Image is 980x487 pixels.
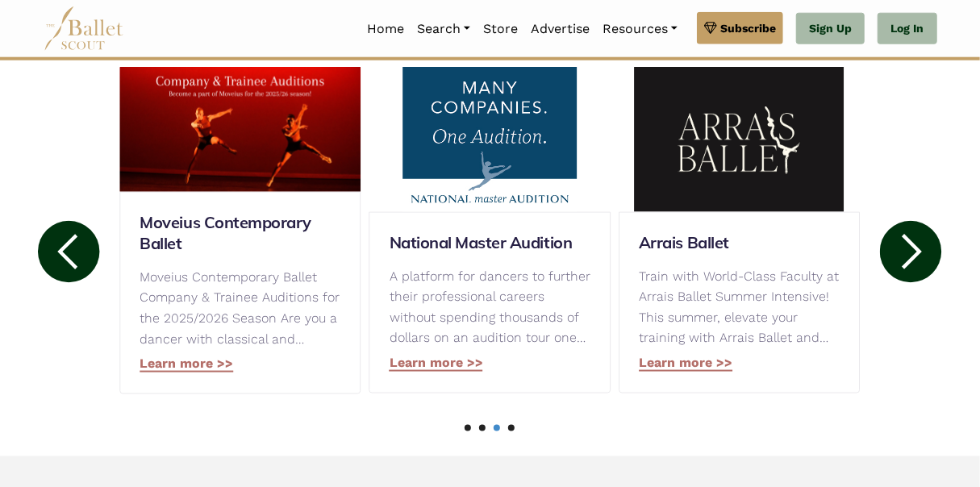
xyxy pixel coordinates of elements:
a: Search [411,12,477,46]
img: gem.svg [704,19,717,37]
a: Home [361,12,411,46]
a: Moveius Contemporary Ballet [140,212,340,254]
p: Moveius Contemporary Ballet Company & Trainee Auditions for the 2025/2026 Season Are you a dancer... [140,267,340,349]
p: A platform for dancers to further their professional careers without spending thousands of dollar... [390,266,590,348]
span: Subscribe [720,19,776,37]
img: National Master Audition logo [369,67,611,212]
a: 1 [465,425,471,431]
a: 4 [508,425,515,431]
a: Advertise [524,12,596,46]
a: Arrais Ballet [639,232,840,253]
a: 2 [479,425,486,431]
a: Log In [878,13,936,45]
p: Train with World-Class Faculty at Arrais Ballet Summer Intensive! This summer, elevate your train... [639,266,840,348]
a: Learn more >> [390,355,483,372]
a: Store [477,12,524,46]
a: Learn more >> [140,356,233,373]
img: Arrais Ballet logo [619,67,860,212]
a: Resources [596,12,684,46]
img: Moveius Contemporary Ballet logo [119,65,361,192]
a: Subscribe [697,12,783,44]
a: 3 [494,425,500,431]
a: National Master Audition [390,232,590,253]
a: Learn more >> [639,355,732,372]
a: Sign Up [796,13,865,45]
